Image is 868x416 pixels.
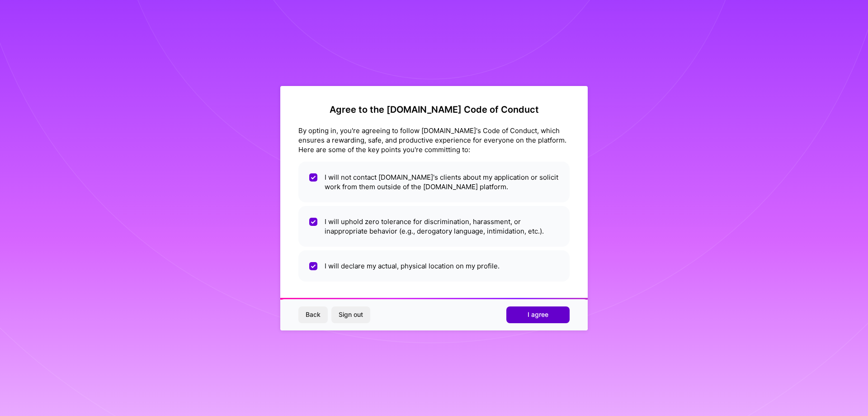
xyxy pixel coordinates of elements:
button: Sign out [331,306,370,323]
li: I will not contact [DOMAIN_NAME]'s clients about my application or solicit work from them outside... [298,162,570,202]
li: I will declare my actual, physical location on my profile. [298,250,570,282]
li: I will uphold zero tolerance for discrimination, harassment, or inappropriate behavior (e.g., der... [298,206,570,247]
div: By opting in, you're agreeing to follow [DOMAIN_NAME]'s Code of Conduct, which ensures a rewardin... [298,126,570,154]
span: Back [306,310,321,319]
button: I agree [506,306,570,323]
h2: Agree to the [DOMAIN_NAME] Code of Conduct [298,104,570,115]
button: Back [298,306,328,323]
span: I agree [528,310,548,319]
span: Sign out [339,310,363,319]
